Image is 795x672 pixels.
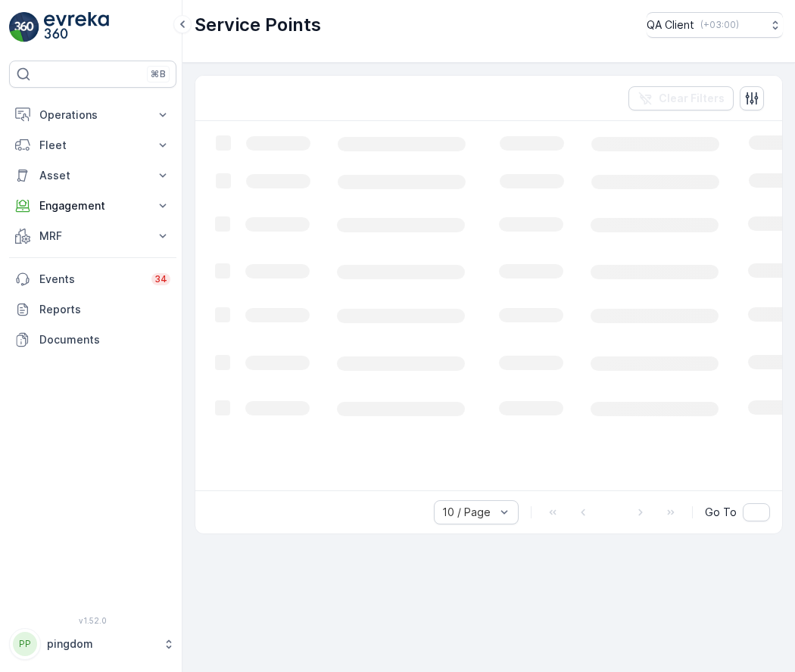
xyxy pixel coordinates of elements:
p: Events [39,272,142,287]
a: Documents [9,325,176,355]
span: Go To [705,505,737,520]
p: Operations [39,107,146,123]
p: MRF [39,229,146,244]
button: QA Client(+03:00) [647,12,783,38]
button: Asset [9,160,176,191]
p: 34 [154,273,167,285]
a: Events34 [9,264,176,294]
a: Reports [9,294,176,325]
button: Clear Filters [628,86,734,110]
img: logo_light-DOdMpM7g.png [44,12,109,42]
button: Engagement [9,191,176,221]
button: Operations [9,100,176,130]
p: Clear Filters [659,91,725,106]
p: Engagement [39,198,146,213]
div: PP [13,632,37,656]
p: Reports [39,302,170,317]
button: Fleet [9,130,176,160]
span: v 1.52.0 [9,616,176,625]
p: Documents [39,332,170,347]
img: logo [9,12,39,42]
p: Fleet [39,138,146,153]
p: pingdom [47,636,155,652]
p: Asset [39,168,146,183]
button: MRF [9,221,176,251]
p: ⌘B [151,68,166,80]
p: QA Client [647,17,694,33]
p: ( +03:00 ) [700,19,739,31]
p: Service Points [195,13,321,37]
button: PPpingdom [9,628,176,660]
